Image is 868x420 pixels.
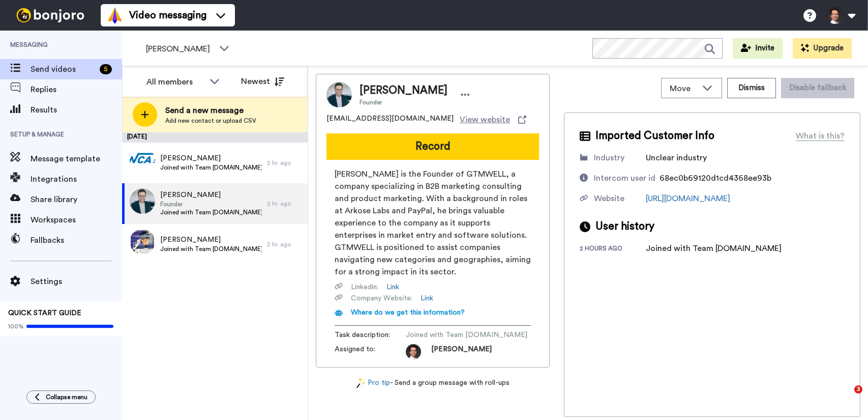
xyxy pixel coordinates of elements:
[160,190,262,200] span: [PERSON_NAME]
[660,174,771,182] span: 68ec0b69120d1cd4368ee93b
[670,82,697,95] span: Move
[406,344,421,359] img: photo.jpg
[594,152,624,164] div: Industry
[31,234,122,246] span: Fallbacks
[31,63,96,75] span: Send videos
[646,242,782,255] div: Joined with Team [DOMAIN_NAME]
[580,244,646,255] div: 2 hours ago
[421,293,433,303] a: Link
[360,83,447,98] span: [PERSON_NAME]
[460,114,526,126] a: View website
[31,275,122,288] span: Settings
[160,163,262,172] span: Joined with Team [DOMAIN_NAME]
[160,153,262,163] span: [PERSON_NAME]
[8,310,81,317] span: QUICK START GUIDE
[431,344,492,359] span: [PERSON_NAME]
[595,219,654,234] span: User history
[267,159,303,167] div: 2 hr. ago
[733,38,783,59] button: Invite
[833,385,858,410] iframe: Intercom live chat
[122,132,308,143] div: [DATE]
[46,393,87,401] span: Collapse menu
[351,282,378,292] span: Linkedin :
[460,114,510,126] span: View website
[160,245,262,253] span: Joined with Team [DOMAIN_NAME]
[386,282,399,292] a: Link
[31,193,122,206] span: Share library
[160,200,262,208] span: Founder
[129,8,206,22] span: Video messaging
[326,133,539,160] button: Record
[267,240,303,248] div: 2 hr. ago
[356,378,390,388] a: Pro tip
[796,130,845,142] div: What is this?
[160,208,262,216] span: Joined with Team [DOMAIN_NAME]
[335,330,406,340] span: Task description :
[31,104,122,116] span: Results
[130,229,155,255] img: 963d0bdf-b910-4b95-a6af-dd902ab96f5a.jpg
[316,378,550,388] div: - Send a group message with roll-ups
[107,7,123,23] img: vm-color.svg
[594,192,624,205] div: Website
[326,82,352,107] img: Image of Erkin Gunay
[406,330,527,340] span: Joined with Team [DOMAIN_NAME]
[165,104,256,117] span: Send a new message
[146,76,204,88] div: All members
[267,200,303,208] div: 2 hr. ago
[8,322,24,330] span: 100%
[233,71,292,92] button: Newest
[646,154,707,162] span: Unclear industry
[594,172,655,184] div: Intercom user id
[12,8,88,22] img: bj-logo-header-white.svg
[351,293,412,303] span: Company Website :
[26,390,96,404] button: Collapse menu
[130,148,155,173] img: 4f688dbc-e381-4223-abd7-7a2ae40e3194.png
[31,83,122,96] span: Replies
[326,114,454,126] span: [EMAIL_ADDRESS][DOMAIN_NAME]
[160,235,262,245] span: [PERSON_NAME]
[727,78,776,98] button: Dismiss
[335,168,531,278] span: [PERSON_NAME] is the Founder of GTMWELL, a company specializing in B2B marketing consulting and p...
[335,344,406,359] span: Assigned to:
[351,309,465,316] span: Where do we get this information?
[356,378,366,388] img: magic-wand.svg
[31,153,122,165] span: Message template
[595,128,714,144] span: Imported Customer Info
[781,78,854,98] button: Disable fallback
[360,98,447,106] span: Founder
[165,117,256,125] span: Add new contact or upload CSV
[31,214,122,226] span: Workspaces
[130,188,155,214] img: 1ae6f1c3-38da-4bd6-897e-36b9500ca13e.jpg
[646,194,730,203] a: [URL][DOMAIN_NAME]
[793,38,852,59] button: Upgrade
[31,173,122,185] span: Integrations
[854,385,862,394] span: 3
[100,64,112,74] div: 5
[146,43,214,55] span: [PERSON_NAME]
